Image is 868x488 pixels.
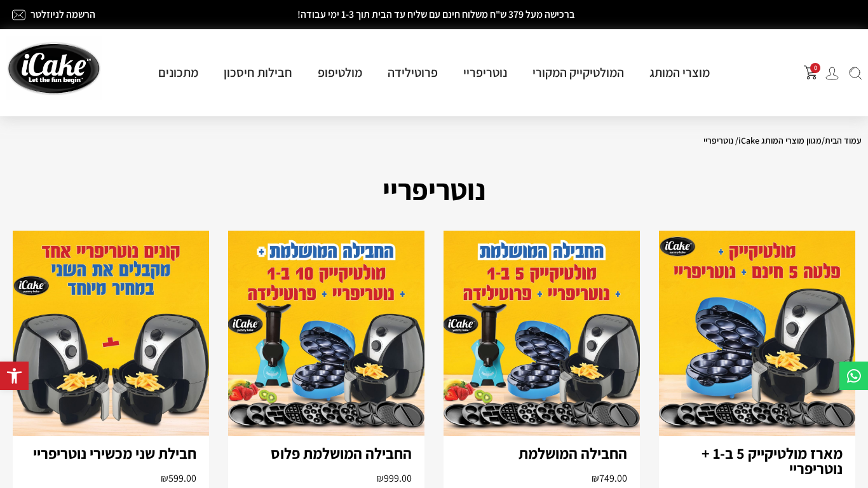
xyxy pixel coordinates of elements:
a: החבילה המושלמת פלוס [271,443,412,463]
a: הרשמה לניוזלטר [31,8,95,21]
nav: Breadcrumb [6,135,862,146]
a: עמוד הבית [825,135,862,146]
button: פתח עגלת קניות צדדית [804,65,818,79]
span: 0 [810,63,820,73]
span: ₪ [592,471,599,485]
a: מארז מולטיקייק 5 ב-1 + נוטריפריי [702,443,843,478]
a: מגוון מוצרי המותג iCake [738,135,822,146]
a: פרוטילידה [375,64,451,81]
a: מתכונים [146,64,211,81]
a: חבילות חיסכון [211,64,305,81]
span: 599.00 [161,471,196,485]
a: המולטיקייק המקורי [520,64,637,81]
span: 999.00 [376,471,412,485]
a: חבילת שני מכשירי נוטריפריי [33,443,196,463]
img: shopping-cart.png [804,65,818,79]
a: מולטיפופ [305,64,375,81]
h1: נוטריפריי [6,167,862,212]
span: 749.00 [592,471,627,485]
a: מוצרי המותג [637,64,722,81]
span: ₪ [161,471,168,485]
span: ₪ [376,471,384,485]
h2: ברכישה מעל 379 ש"ח משלוח חינם עם שליח עד הבית תוך 1-3 ימי עבודה! [191,10,682,20]
a: נוטריפריי [451,64,520,81]
a: החבילה המושלמת [519,443,627,463]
